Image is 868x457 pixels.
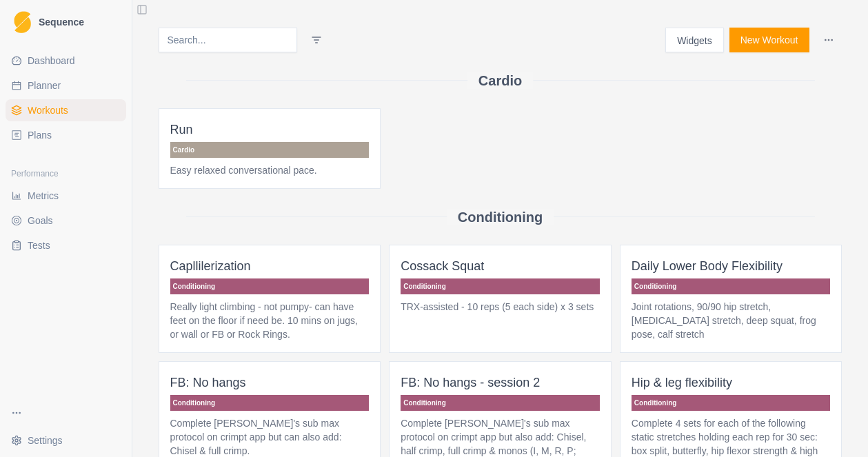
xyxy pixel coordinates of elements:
[170,163,370,177] p: Easy relaxed conversational pace.
[6,124,126,146] a: Plans
[28,189,59,203] span: Metrics
[632,256,831,276] p: Daily Lower Body Flexibility
[401,278,600,294] p: Conditioning
[170,256,370,276] p: Capllilerization
[14,11,31,34] img: Logo
[401,373,600,392] p: FB: No hangs - session 2
[632,395,831,411] p: Conditioning
[401,300,600,314] p: TRX-assisted - 10 reps (5 each side) x 3 sets
[6,6,126,39] a: LogoSequence
[632,373,831,392] p: Hip & leg flexibility
[632,300,831,341] p: Joint rotations, 90/90 hip stretch, [MEDICAL_DATA] stretch, deep squat, frog pose, calf stretch
[6,185,126,207] a: Metrics
[170,120,370,139] p: Run
[159,28,297,52] input: Search...
[170,278,370,294] p: Conditioning
[39,17,84,27] span: Sequence
[28,214,53,227] span: Goals
[729,28,809,52] button: New Workout
[28,79,61,92] span: Planner
[632,278,831,294] p: Conditioning
[170,373,370,392] p: FB: No hangs
[6,74,126,97] a: Planner
[6,234,126,256] a: Tests
[6,99,126,121] a: Workouts
[6,163,126,185] div: Performance
[6,50,126,72] a: Dashboard
[28,54,75,68] span: Dashboard
[170,395,370,411] p: Conditioning
[6,210,126,232] a: Goals
[28,103,68,117] span: Workouts
[6,429,126,451] button: Settings
[401,395,600,411] p: Conditioning
[170,300,370,341] p: Really light climbing - not pumpy- can have feet on the floor if need be. 10 mins on jugs, or wal...
[28,128,52,142] span: Plans
[401,256,600,276] p: Cossack Squat
[28,238,50,252] span: Tests
[170,142,370,158] p: Cardio
[478,72,522,89] h2: Cardio
[665,28,724,52] button: Widgets
[458,209,543,225] h2: Conditioning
